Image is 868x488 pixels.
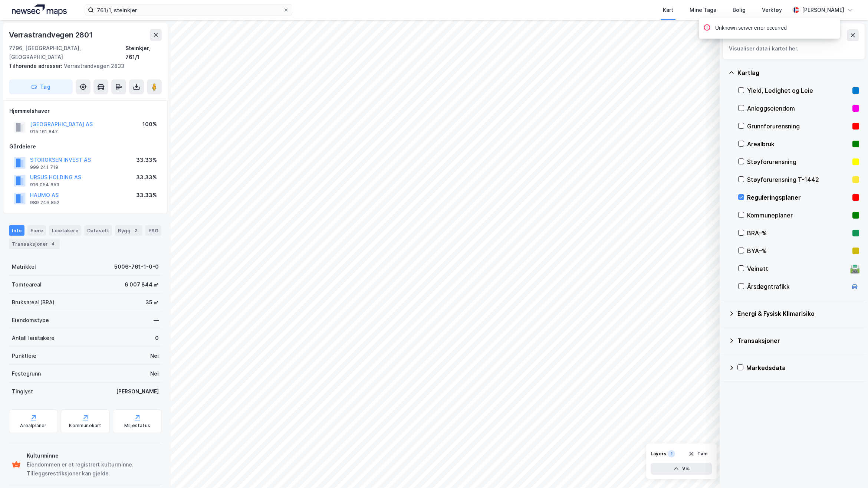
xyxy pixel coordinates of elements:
input: Søk på adresse, matrikkel, gårdeiere, leietakere eller personer [94,4,283,16]
div: BRA–% [747,229,849,238]
div: Layers [651,451,666,457]
div: Miljøstatus [124,423,150,429]
div: 33.33% [136,155,157,164]
div: 33.33% [136,191,157,200]
div: 7796, [GEOGRAPHIC_DATA], [GEOGRAPHIC_DATA] [9,44,125,62]
div: Festegrunn [12,369,41,378]
div: 5006-761-1-0-0 [114,262,159,271]
div: Antall leietakere [12,334,55,343]
div: Eiendomstype [12,316,49,325]
div: 100% [142,120,157,129]
div: 989 246 852 [30,200,59,206]
div: Tomteareal [12,280,42,289]
div: Kartlag [737,68,859,77]
div: Kontrollprogram for chat [831,452,868,488]
div: Verrastrandvegen 2833 [9,62,156,71]
div: Anleggseiendom [747,104,849,113]
div: Hjemmelshaver [9,107,161,115]
div: Markedsdata [746,363,859,372]
div: Steinkjer, 761/1 [125,44,162,62]
button: Tag [9,79,73,94]
div: ESG [145,225,161,236]
div: Verrastrandvegen 2801 [9,29,94,41]
div: Info [9,225,24,236]
div: Kulturminne [27,451,159,460]
div: Energi & Fysisk Klimarisiko [737,309,859,318]
div: — [154,316,159,325]
span: Tilhørende adresser: [9,63,64,69]
div: Reguleringsplaner [747,193,849,202]
div: 🛣️ [850,264,860,274]
div: Bruksareal (BRA) [12,298,55,307]
div: Gårdeiere [9,142,161,151]
div: 35 ㎡ [145,298,159,307]
div: Punktleie [12,351,36,360]
div: Transaksjoner [9,239,60,249]
div: Yield, Ledighet og Leie [747,86,849,95]
div: Kommunekart [69,423,101,429]
div: 0 [155,334,159,343]
div: Bygg [115,225,142,236]
div: 915 161 847 [30,129,58,135]
div: 1 [668,450,675,458]
div: 999 241 719 [30,164,58,170]
div: Eiere [27,225,46,236]
iframe: Chat Widget [831,452,868,488]
div: Eiendommen er et registrert kulturminne. Tilleggsrestriksjoner kan gjelde. [27,460,159,478]
div: 916 054 653 [30,182,59,188]
div: Verktøy [762,6,782,14]
div: BYA–% [747,246,849,255]
div: Bolig [733,6,746,14]
div: Visualiser data i kartet her. [729,44,859,53]
div: [PERSON_NAME] [802,6,844,14]
div: 33.33% [136,173,157,182]
div: Kart [663,6,673,14]
img: logo.a4113a55bc3d86da70a041830d287a7e.svg [12,4,67,16]
div: Kommuneplaner [747,211,849,220]
button: Vis [651,463,712,475]
div: Nei [150,369,159,378]
div: Støyforurensning [747,157,849,166]
div: Mine Tags [690,6,716,14]
div: Arealbruk [747,140,849,148]
div: Veinett [747,264,847,273]
div: Tinglyst [12,387,33,396]
div: Arealplaner [20,423,46,429]
div: Støyforurensning T-1442 [747,175,849,184]
div: Nei [150,351,159,360]
div: Årsdøgntrafikk [747,282,847,291]
div: [PERSON_NAME] [116,387,159,396]
div: Matrikkel [12,262,36,271]
button: Tøm [684,448,712,460]
div: Datasett [84,225,112,236]
div: Transaksjoner [737,336,859,345]
div: 2 [132,227,139,234]
div: 4 [49,240,57,248]
div: Grunnforurensning [747,122,849,131]
div: 6 007 844 ㎡ [125,280,159,289]
div: Unknown server error occurred [715,24,787,33]
div: Leietakere [49,225,81,236]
